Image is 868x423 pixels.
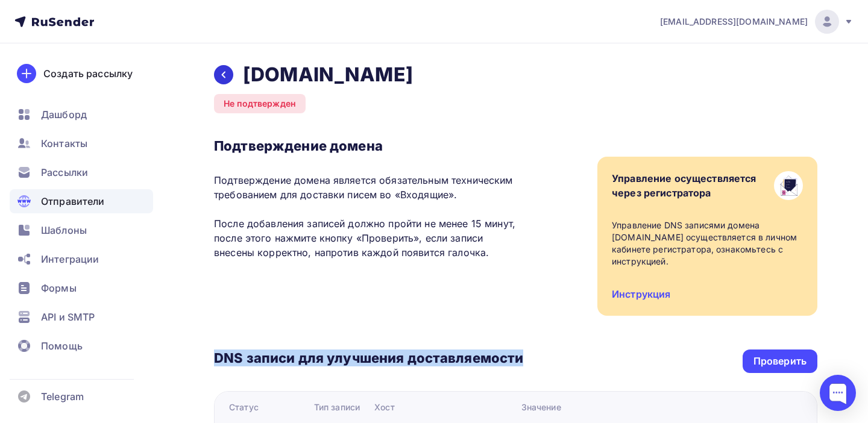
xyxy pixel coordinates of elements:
[10,160,153,184] a: Рассылки
[753,354,807,368] div: Проверить
[374,401,395,413] div: Хост
[10,276,153,300] a: Формы
[10,189,153,213] a: Отправители
[660,16,808,28] span: [EMAIL_ADDRESS][DOMAIN_NAME]
[214,94,306,113] div: Не подтвержден
[41,310,95,324] span: API и SMTP
[41,107,87,122] span: Дашборд
[612,219,803,268] div: Управление DNS записями домена [DOMAIN_NAME] осуществляется в личном кабинете регистратора, ознак...
[41,389,84,404] span: Telegram
[41,339,83,353] span: Помощь
[214,137,523,154] h3: Подтверждение домена
[41,223,87,237] span: Шаблоны
[41,194,105,208] span: Отправители
[243,63,413,87] h2: [DOMAIN_NAME]
[10,102,153,127] a: Дашборд
[521,401,561,413] div: Значение
[314,401,360,413] div: Тип записи
[660,10,854,34] a: [EMAIL_ADDRESS][DOMAIN_NAME]
[229,401,259,413] div: Статус
[214,173,523,260] p: Подтверждение домена является обязательным техническим требованием для доставки писем во «Входящи...
[10,218,153,242] a: Шаблоны
[10,131,153,155] a: Контакты
[612,171,756,200] div: Управление осуществляется через регистратора
[214,349,523,369] h3: DNS записи для улучшения доставляемости
[43,66,133,81] div: Создать рассылку
[41,252,99,266] span: Интеграции
[41,165,88,180] span: Рассылки
[41,136,87,151] span: Контакты
[41,281,77,295] span: Формы
[612,288,670,300] a: Инструкция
